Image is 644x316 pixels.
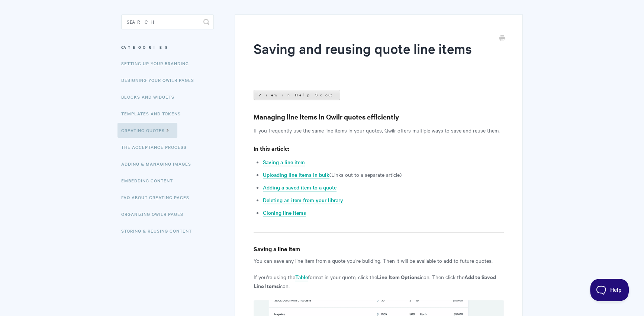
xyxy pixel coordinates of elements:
[254,272,504,290] p: If you're using the format in your quote, click the icon. Then click the icon.
[263,158,305,166] a: Saving a line item
[117,123,177,138] a: Creating Quotes
[121,140,192,154] a: The Acceptance Process
[377,273,420,281] strong: Line Item Options
[121,73,200,87] a: Designing Your Qwilr Pages
[121,106,186,121] a: Templates and Tokens
[121,41,214,54] h3: Categories
[121,173,178,188] a: Embedding Content
[121,223,197,238] a: Storing & Reusing Content
[263,183,337,192] a: Adding a saved item to a quote
[121,56,194,71] a: Setting up your Branding
[254,39,493,71] h1: Saving and reusing quote line items
[121,190,195,205] a: FAQ About Creating Pages
[499,35,505,43] a: Print this Article
[263,171,329,179] a: Uploading line items in bulk
[121,207,189,221] a: Organizing Qwilr Pages
[121,15,214,29] input: Search
[254,90,340,100] a: View in Help Scout
[254,256,504,265] p: You can save any line item from a quote you're building. Then it will be available to add to futu...
[121,89,180,104] a: Blocks and Widgets
[263,170,504,179] li: (Links out to a separate article)
[254,144,289,152] strong: In this article:
[254,112,504,122] h3: Managing line items in Qwilr quotes efficiently
[263,196,343,204] a: Deleting an item from your library
[295,273,308,281] a: Table
[121,156,197,171] a: Adding & Managing Images
[263,209,306,217] a: Cloning line items
[254,244,504,253] h4: Saving a line item
[590,279,629,301] iframe: Toggle Customer Support
[254,126,504,135] p: If you frequently use the same line items in your quotes, Qwilr offers multiple ways to save and ...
